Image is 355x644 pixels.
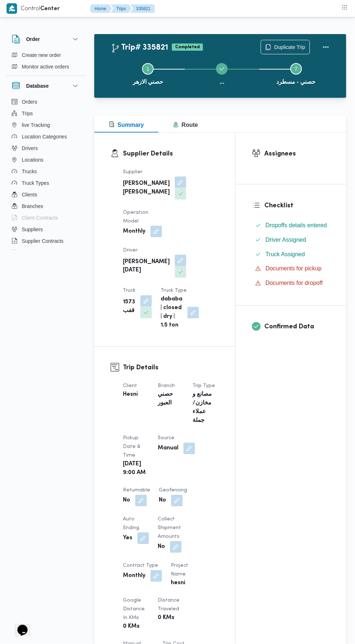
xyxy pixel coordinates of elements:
[133,78,163,86] span: حصني الازهر
[12,35,80,43] button: Order
[161,295,182,330] b: dababa | closed | dry | 1.5 ton
[264,149,330,159] h3: Assignees
[123,460,148,478] b: [DATE] 9:00 AM
[123,227,145,236] b: Monthly
[123,248,137,253] span: Driver
[12,82,80,90] button: Database
[9,119,83,131] button: live Tracking
[123,572,145,581] b: Monthly
[252,278,330,289] button: Documents for dropoff
[22,132,67,141] span: Location Categories
[265,279,323,288] span: Documents for dropoff
[22,248,40,257] span: Devices
[9,61,83,72] button: Monitor active orders
[123,496,130,505] b: No
[22,62,69,71] span: Monitor active orders
[9,142,83,154] button: Drivers
[158,436,174,441] span: Source
[22,109,33,118] span: Trips
[123,258,170,275] b: [PERSON_NAME][DATE]
[9,131,83,142] button: Location Categories
[123,623,140,631] b: 0 KMs
[259,54,333,92] button: حصني - مسطرد
[265,236,306,244] span: Driver Assigned
[158,614,174,623] b: 0 KMs
[22,237,63,245] span: Supplier Contracts
[123,384,137,389] span: Client
[264,322,330,332] h3: Confirmed Data
[123,564,158,568] span: Contract Type
[171,579,185,588] b: hesni
[219,66,225,72] svg: Step ... is complete
[261,40,310,54] button: Duplicate Trip
[123,298,135,316] b: 1573 قفب
[123,149,219,159] h3: Supplier Details
[185,54,259,92] button: ...
[158,384,175,389] span: Branch
[295,66,298,72] span: 7
[6,96,86,253] div: Database
[171,564,188,577] span: Project Name
[9,49,83,61] button: Create new order
[7,615,30,637] iframe: chat widget
[158,517,181,539] span: Collect Shipment Amounts
[252,234,330,246] button: Driver Assigned
[123,598,145,620] span: Google distance in KMs
[274,43,305,51] span: Duplicate Trip
[123,170,143,174] span: Supplier
[220,78,224,86] span: ...
[130,4,155,13] button: 335821
[123,210,148,224] span: Operation Model
[159,488,187,493] span: Geofencing
[9,166,83,177] button: Trucks
[9,177,83,189] button: Truck Types
[319,40,333,54] button: Actions
[158,598,179,612] span: Distance Traveled
[22,202,43,211] span: Branches
[22,225,43,234] span: Suppliers
[6,49,86,75] div: Order
[158,444,178,453] b: Manual
[40,6,60,12] b: Center
[9,200,83,212] button: Branches
[123,179,170,197] b: [PERSON_NAME] [PERSON_NAME]
[9,189,83,200] button: Clients
[22,144,38,153] span: Drivers
[252,220,330,231] button: Dropoffs details entered
[265,221,327,230] span: Dropoffs details entered
[193,384,215,389] span: Trip Type
[172,43,203,51] span: Completed
[252,263,330,275] button: Documents for pickup
[265,280,323,286] span: Documents for dropoff
[26,35,40,43] h3: Order
[22,155,44,164] span: Locations
[252,249,330,260] button: Truck Assigned
[265,222,327,228] span: Dropoffs details entered
[9,108,83,119] button: Trips
[123,363,219,373] h3: Trip Details
[265,237,306,243] span: Driver Assigned
[90,4,112,13] button: Home
[22,121,50,129] span: live Tracking
[7,3,17,14] img: X8yXhbKr1z7QwAAAABJRU5ErkJggg==
[158,543,165,552] b: No
[265,266,322,272] span: Documents for pickup
[111,54,185,92] button: حصني الازهر
[22,167,37,176] span: Trucks
[9,247,83,258] button: Devices
[175,45,200,49] b: Completed
[111,4,132,13] button: Trips
[22,213,58,222] span: Client Contracts
[22,190,37,199] span: Clients
[123,517,139,531] span: Auto Ending
[26,82,49,90] h3: Database
[146,66,149,72] span: 1
[22,97,37,106] span: Orders
[123,391,138,399] b: Hesni
[9,96,83,108] button: Orders
[173,122,198,128] span: Route
[161,288,187,293] span: Truck Type
[22,51,61,59] span: Create new order
[9,235,83,247] button: Supplier Contracts
[277,78,316,86] span: حصني - مسطرد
